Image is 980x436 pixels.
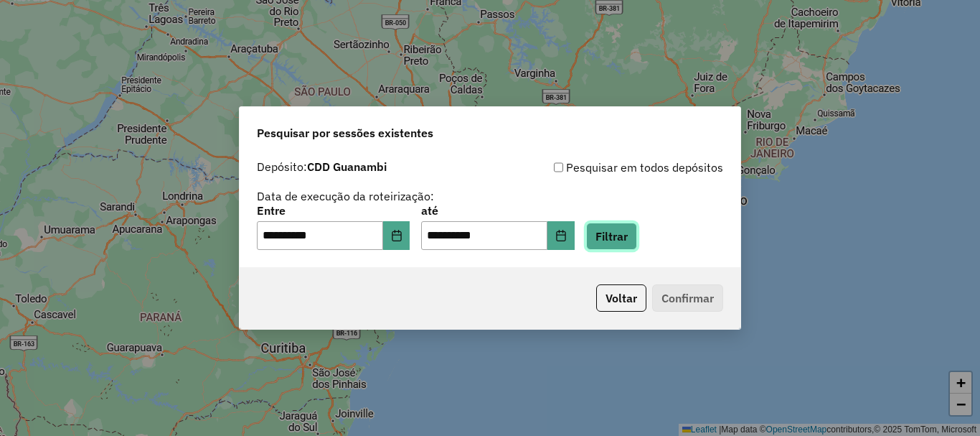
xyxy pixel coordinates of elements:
[586,223,637,250] button: Filtrar
[596,284,646,312] button: Voltar
[383,221,410,250] button: Choose Date
[490,159,723,176] div: Pesquisar em todos depósitos
[257,202,410,219] label: Entre
[257,158,387,175] label: Depósito:
[257,124,433,142] span: Pesquisar por sessões existentes
[547,221,575,250] button: Choose Date
[421,202,574,219] label: até
[307,159,387,174] strong: CDD Guanambi
[257,187,434,205] label: Data de execução da roteirização:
